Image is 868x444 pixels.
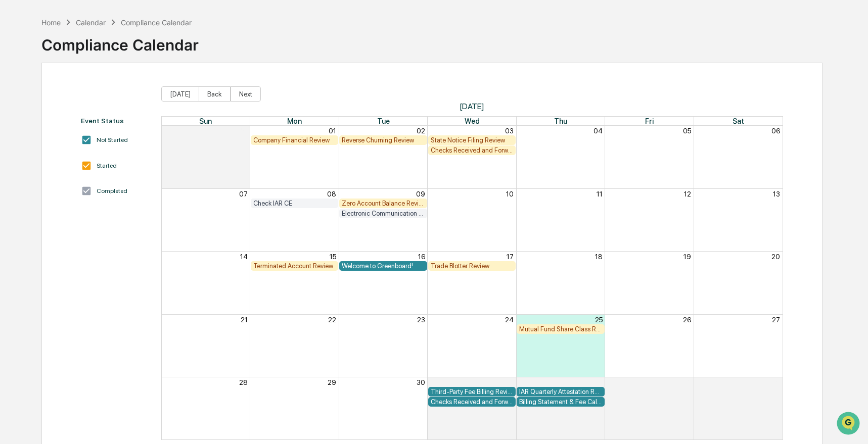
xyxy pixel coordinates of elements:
button: 04 [771,378,780,386]
button: 09 [416,190,425,198]
button: 11 [597,190,603,198]
button: 04 [593,127,603,135]
div: Billing Statement & Fee Calculations Report Review [519,398,602,406]
span: Sat [733,117,744,125]
button: 23 [417,316,425,324]
button: 12 [684,190,691,198]
button: 07 [239,190,248,198]
div: Reverse Churning Review [342,136,424,144]
button: 27 [772,316,780,324]
span: Attestations [83,127,125,137]
button: 17 [507,253,514,261]
button: 31 [241,127,248,135]
button: 19 [683,253,691,261]
button: 26 [683,316,691,324]
div: 🔎 [10,147,18,156]
span: Preclearance [20,127,65,137]
div: Event Status [81,117,151,125]
button: 02 [594,378,603,386]
span: Fri [645,117,654,125]
button: 03 [505,127,514,135]
div: Mutual Fund Share Class Review [519,325,602,333]
div: Check IAR CE [253,200,336,207]
button: 05 [683,127,691,135]
div: State Notice Filing Review [431,136,513,144]
a: Powered byPylon [71,171,122,179]
div: Calendar [76,18,106,27]
div: Month View [161,116,783,440]
div: Trade Blotter Review [431,262,513,270]
button: [DATE] [161,86,199,102]
button: 01 [329,127,336,135]
iframe: Open customer support [836,411,863,438]
span: Mon [287,117,302,125]
button: 28 [239,378,248,386]
button: 16 [418,253,425,261]
button: 03 [682,378,691,386]
button: 22 [328,316,336,324]
span: Data Lookup [20,146,64,157]
button: 15 [330,253,336,261]
button: 10 [506,190,514,198]
button: Start new chat [172,80,184,92]
span: Pylon [101,171,122,179]
div: Not Started [97,136,128,143]
div: IAR Quarterly Attestation Review [519,388,602,396]
div: Zero Account Balance Review [342,200,424,207]
button: 20 [771,253,780,261]
div: Started [97,162,117,169]
div: Terminated Account Review [253,262,336,270]
div: Welcome to Greenboard! [342,262,424,270]
div: 🗄️ [73,128,81,136]
span: [DATE] [161,102,783,111]
button: 24 [505,316,514,324]
button: Back [199,86,231,102]
img: 1746055101610-c473b297-6a78-478c-a979-82029cc54cd1 [10,77,28,95]
div: Completed [97,187,127,194]
div: Company Financial Review [253,136,336,144]
div: We're available if you need us! [34,87,128,95]
p: How can we help? [10,21,184,37]
div: Electronic Communication Review [342,210,424,217]
span: Sun [199,117,212,125]
button: 18 [595,253,603,261]
button: 13 [773,190,780,198]
button: 29 [328,378,336,386]
div: Compliance Calendar [41,28,199,54]
button: Next [231,86,261,102]
button: 08 [327,190,336,198]
button: 21 [241,316,248,324]
div: 🖐️ [10,128,18,136]
button: 14 [240,253,248,261]
button: 02 [417,127,425,135]
button: 30 [417,378,425,386]
button: 25 [595,316,603,324]
a: 🔎Data Lookup [6,142,68,161]
div: Start new chat [34,77,166,87]
span: Wed [465,117,480,125]
div: Third-Party Fee Billing Review [431,388,513,396]
div: Checks Received and Forwarded Log [431,146,513,154]
button: 01 [506,378,514,386]
a: 🖐️Preclearance [6,123,69,141]
span: Tue [377,117,390,125]
div: Home [41,18,61,27]
div: Compliance Calendar [121,18,192,27]
a: 🗄️Attestations [69,123,129,141]
div: Checks Received and Forwarded Log [431,398,513,406]
button: 06 [771,127,780,135]
span: Thu [554,117,567,125]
